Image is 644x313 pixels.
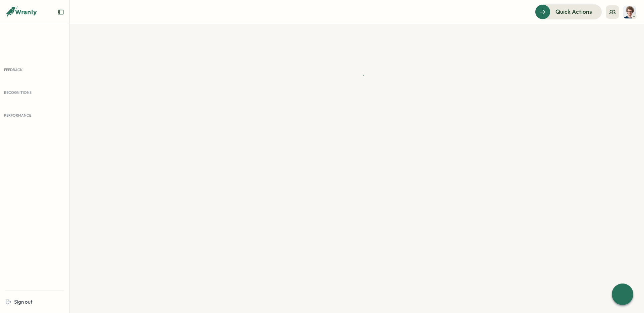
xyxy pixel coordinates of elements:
[555,7,592,16] span: Quick Actions
[623,6,636,18] img: Joe Barber
[14,299,33,305] span: Sign out
[57,9,64,15] button: Expand sidebar
[535,4,602,19] button: Quick Actions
